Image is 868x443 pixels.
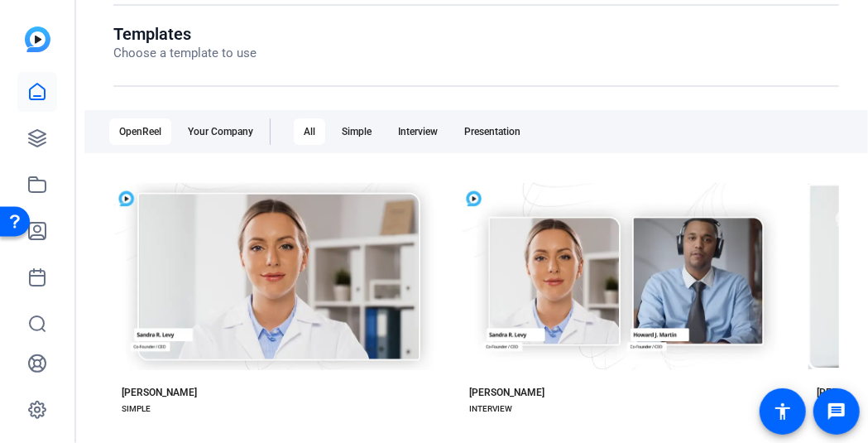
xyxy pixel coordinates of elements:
[113,44,257,63] p: Choose a template to use
[773,402,793,421] mat-icon: accessibility
[332,118,381,145] div: Simple
[109,118,171,145] div: OpenReel
[827,402,846,421] mat-icon: message
[122,386,197,399] div: [PERSON_NAME]
[388,118,448,145] div: Interview
[178,118,263,145] div: Your Company
[113,24,257,44] h1: Templates
[469,386,544,399] div: [PERSON_NAME]
[122,402,151,416] div: SIMPLE
[25,26,50,52] img: blue-gradient.svg
[469,402,512,416] div: INTERVIEW
[294,118,325,145] div: All
[454,118,530,145] div: Presentation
